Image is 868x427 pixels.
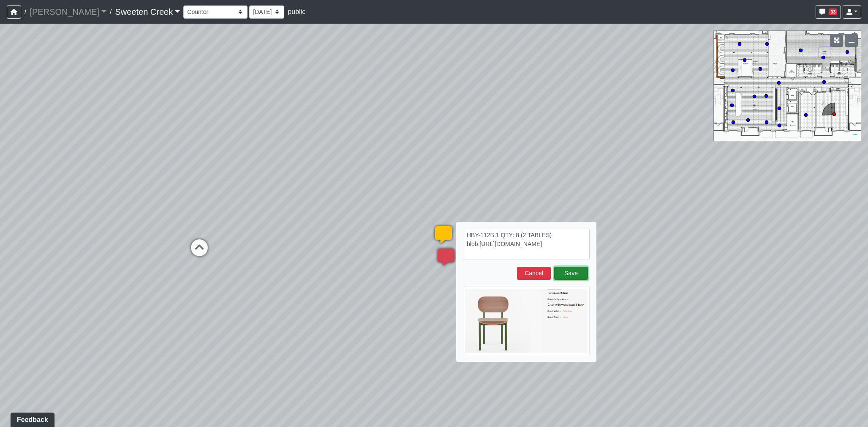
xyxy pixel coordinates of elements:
iframe: Ybug feedback widget [6,410,56,427]
span: / [21,3,30,20]
img: 6ebe4a15-77f9-4bf1-b194-dcd3aef80714 [463,287,590,356]
button: 33 [816,5,841,19]
button: Cancel [517,267,551,280]
a: [PERSON_NAME] [30,3,106,20]
span: 33 [829,8,837,15]
span: public [288,8,305,15]
button: Save [554,267,588,280]
a: Sweeten Creek [115,3,180,20]
span: / [106,3,115,20]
